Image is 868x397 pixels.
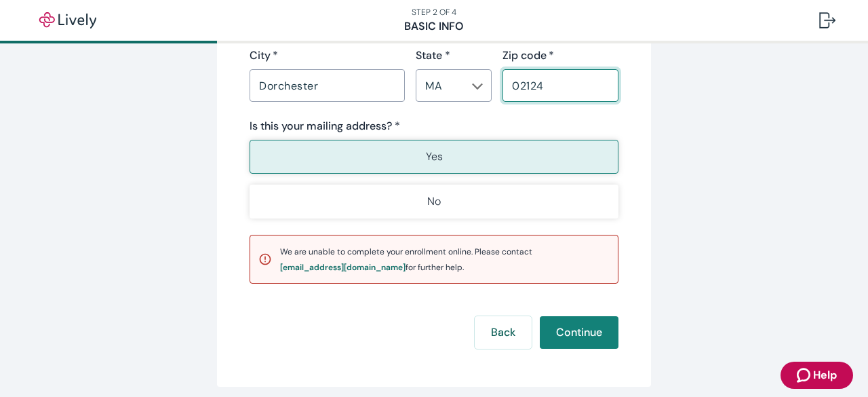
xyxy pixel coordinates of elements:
button: Log out [808,4,846,37]
button: Continue [540,316,618,349]
svg: Chevron icon [472,81,483,92]
label: Is this your mailing address? * [250,118,400,134]
label: Zip code [502,48,554,64]
span: We are unable to complete your enrollment online. Please contact for further help. [280,246,532,273]
button: Zendesk support iconHelp [781,362,853,389]
button: Yes [250,140,618,174]
svg: Zendesk support icon [797,367,813,383]
button: Open [471,79,484,93]
p: Yes [426,149,443,165]
button: No [250,185,618,219]
input: Zip code [502,72,618,99]
input: -- [420,76,465,95]
label: City [250,48,278,64]
span: Help [813,367,837,383]
label: State * [416,48,450,64]
button: Back [475,316,532,349]
input: City [250,72,405,99]
a: support email [280,263,406,271]
div: [EMAIL_ADDRESS][DOMAIN_NAME] [280,263,406,271]
p: No [427,193,441,210]
img: Lively [30,12,106,29]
